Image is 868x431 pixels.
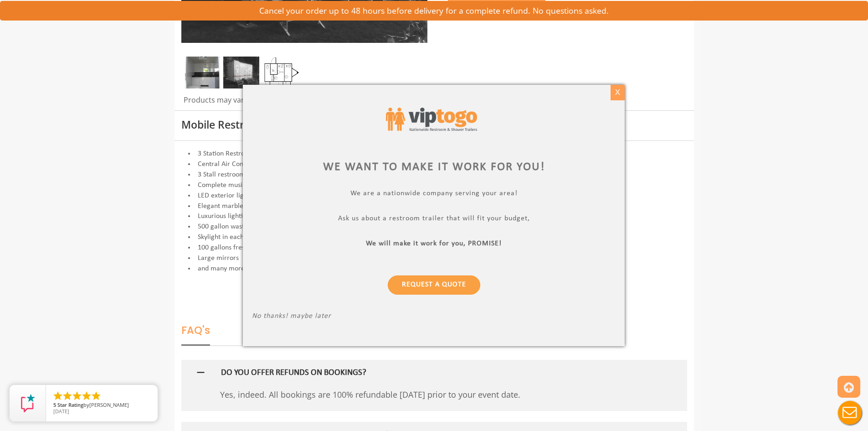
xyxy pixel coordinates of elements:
[91,390,102,401] li: 
[386,108,477,131] img: viptogo logo
[252,189,616,200] p: We are a nationwide company serving your area!
[388,275,480,295] a: Request a Quote
[53,408,69,415] span: [DATE]
[72,390,82,401] li: 
[52,390,63,401] li: 
[366,240,502,247] b: We will make it work for you, PROMISE!
[57,401,83,408] span: Star Rating
[81,390,92,401] li: 
[252,312,616,322] p: No thanks! maybe later
[252,214,616,225] p: Ask us about a restroom trailer that will fit your budget,
[19,394,37,412] img: Review Rating
[53,402,150,409] span: by
[611,85,625,100] div: X
[53,401,56,408] span: 5
[832,395,868,431] button: Live Chat
[252,159,616,176] div: We want to make it work for you!
[89,401,129,408] span: [PERSON_NAME]
[62,390,73,401] li: 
